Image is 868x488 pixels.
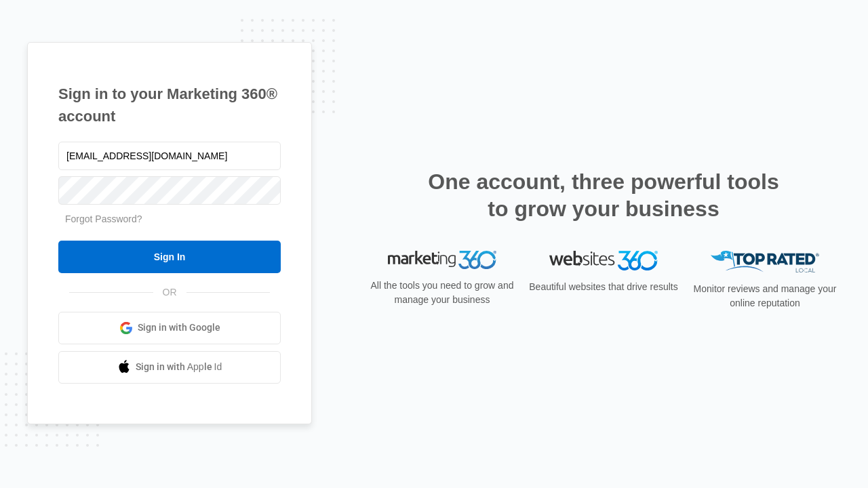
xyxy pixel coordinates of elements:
[65,213,142,224] a: Forgot Password?
[549,251,658,270] img: Websites 360
[58,142,281,170] input: Email
[388,251,496,270] img: Marketing 360
[689,282,841,310] p: Monitor reviews and manage your online reputation
[366,279,518,307] p: All the tools you need to grow and manage your business
[153,285,186,300] span: OR
[528,280,679,294] p: Beautiful websites that drive results
[58,312,281,344] a: Sign in with Google
[424,168,783,222] h2: One account, three powerful tools to grow your business
[711,251,819,273] img: Top Rated Local
[58,241,281,273] input: Sign In
[138,321,220,335] span: Sign in with Google
[58,351,281,384] a: Sign in with Apple Id
[58,83,281,127] h1: Sign in to your Marketing 360® account
[136,360,222,374] span: Sign in with Apple Id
